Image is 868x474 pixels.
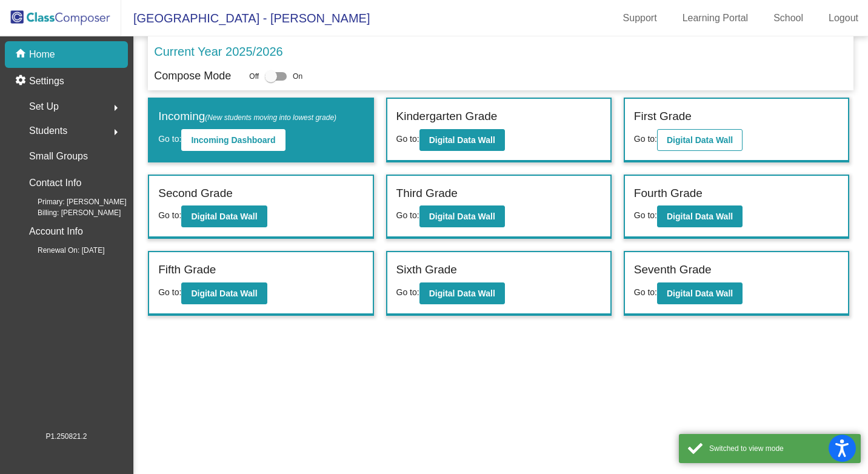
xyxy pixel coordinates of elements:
div: Switched to view mode [709,443,852,454]
span: Go to: [396,134,419,144]
mat-icon: settings [15,74,29,88]
b: Digital Data Wall [429,212,495,221]
button: Digital Data Wall [419,282,505,304]
b: Digital Data Wall [191,289,257,298]
button: Incoming Dashboard [181,129,285,151]
button: Digital Data Wall [657,205,743,227]
p: Contact Info [29,175,81,192]
button: Digital Data Wall [657,282,743,304]
label: Incoming [158,108,336,125]
span: Go to: [396,210,419,220]
b: Digital Data Wall [191,212,257,221]
b: Digital Data Wall [429,135,495,145]
span: Go to: [634,287,657,297]
span: Go to: [396,287,419,297]
a: Support [613,8,667,28]
span: Go to: [158,134,181,144]
b: Digital Data Wall [429,289,495,298]
button: Digital Data Wall [657,129,743,151]
mat-icon: home [15,47,29,62]
p: Small Groups [29,148,88,165]
span: Billing: [PERSON_NAME] [18,207,121,218]
label: Second Grade [158,185,233,202]
span: (New students moving into lowest grade) [205,113,336,122]
label: Kindergarten Grade [396,108,498,125]
span: Students [29,122,67,139]
span: On [293,71,302,82]
span: Primary: [PERSON_NAME] [18,196,127,207]
a: School [764,8,813,28]
p: Home [29,47,55,62]
b: Incoming Dashboard [191,135,275,145]
span: Go to: [634,134,657,144]
button: Digital Data Wall [181,205,267,227]
b: Digital Data Wall [667,212,733,221]
span: Off [249,71,259,82]
span: Renewal On: [DATE] [18,245,104,256]
mat-icon: arrow_right [109,125,123,139]
p: Compose Mode [154,68,231,84]
p: Current Year 2025/2026 [154,42,282,61]
label: Seventh Grade [634,261,712,279]
label: First Grade [634,108,692,125]
p: Settings [29,74,64,88]
span: Go to: [158,210,181,220]
button: Digital Data Wall [419,205,505,227]
button: Digital Data Wall [419,129,505,151]
span: Set Up [29,98,59,115]
span: Go to: [634,210,657,220]
mat-icon: arrow_right [109,101,123,115]
span: Go to: [158,287,181,297]
span: [GEOGRAPHIC_DATA] - [PERSON_NAME] [121,8,370,28]
a: Logout [819,8,868,28]
label: Sixth Grade [396,261,457,279]
b: Digital Data Wall [667,135,733,145]
label: Fourth Grade [634,185,703,202]
b: Digital Data Wall [667,289,733,298]
a: Learning Portal [673,8,758,28]
label: Fifth Grade [158,261,216,279]
label: Third Grade [396,185,458,202]
button: Digital Data Wall [181,282,267,304]
p: Account Info [29,223,83,240]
